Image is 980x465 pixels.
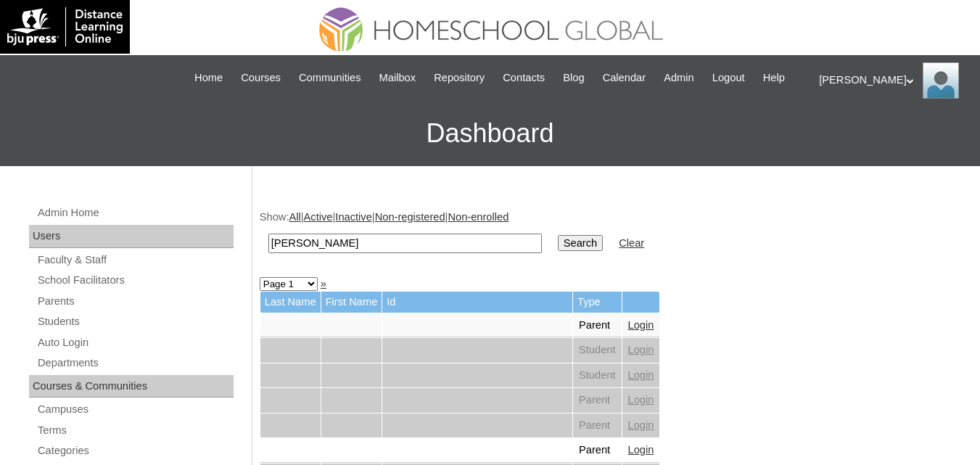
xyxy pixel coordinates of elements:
span: Communities [299,70,361,86]
img: Ariane Ebuen [923,62,959,99]
a: Admin Home [36,204,234,222]
td: Last Name [260,292,321,313]
a: Non-enrolled [448,211,508,223]
input: Search [558,235,603,251]
a: Repository [427,70,492,86]
span: Mailbox [379,70,416,86]
a: Login [628,369,654,381]
a: Mailbox [372,70,424,86]
td: Parent [573,438,622,463]
td: Student [573,338,622,363]
h3: Dashboard [7,101,973,166]
a: Login [628,319,654,331]
div: Users [29,225,234,248]
a: » [321,278,326,289]
span: Repository [434,70,485,86]
a: Active [304,211,333,223]
a: Courses [234,70,288,86]
img: logo-white.png [7,7,123,46]
td: Id [382,292,572,313]
span: Blog [563,70,584,86]
div: Courses & Communities [29,375,234,398]
a: Auto Login [36,334,234,352]
span: Logout [712,70,745,86]
a: Communities [292,70,368,86]
span: Help [763,70,785,86]
a: Login [628,394,654,406]
a: Blog [556,70,591,86]
span: Home [194,70,223,86]
a: Departments [36,354,234,372]
span: Courses [241,70,281,86]
a: Inactive [335,211,372,223]
td: Parent [573,313,622,338]
a: All [289,211,300,223]
input: Search [268,234,542,253]
a: Contacts [495,70,552,86]
a: Admin [656,70,701,86]
a: Login [628,419,654,431]
a: Campuses [36,400,234,419]
div: [PERSON_NAME] [819,62,965,99]
a: Home [187,70,230,86]
div: Show: | | | | [260,210,965,261]
span: Contacts [503,70,545,86]
a: Terms [36,421,234,440]
td: Student [573,363,622,388]
a: Faculty & Staff [36,251,234,269]
td: Parent [573,413,622,438]
span: Calendar [603,70,646,86]
a: Parents [36,292,234,310]
a: Clear [619,237,644,249]
a: Help [756,70,792,86]
td: First Name [321,292,382,313]
a: School Facilitators [36,271,234,289]
a: Login [628,344,654,355]
span: Admin [664,70,694,86]
td: Type [573,292,622,313]
a: Login [628,444,654,456]
a: Logout [705,70,752,86]
td: Parent [573,388,622,413]
a: Categories [36,442,234,460]
a: Non-registered [375,211,445,223]
a: Students [36,313,234,331]
a: Calendar [596,70,653,86]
